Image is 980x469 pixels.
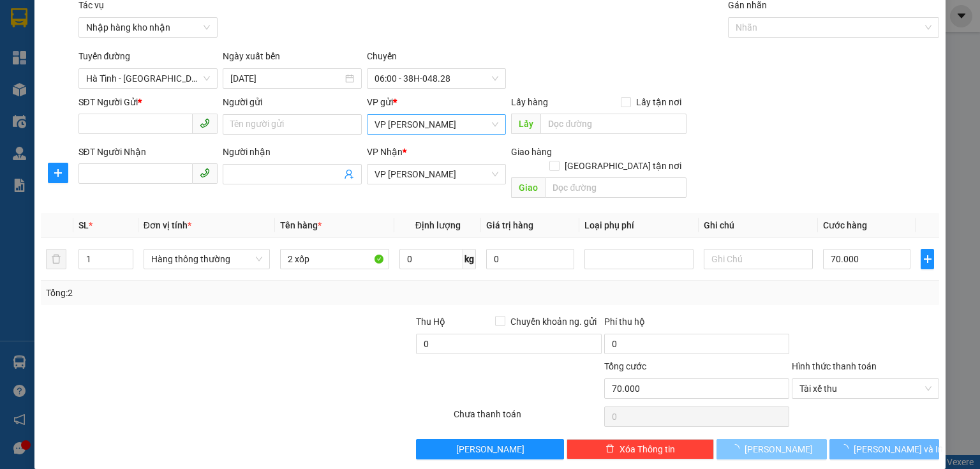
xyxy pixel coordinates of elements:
span: VP Nhận [367,147,403,157]
span: Giao hàng [511,147,552,157]
span: loading [840,444,854,453]
span: [PERSON_NAME] [456,442,524,456]
span: Cước hàng [823,220,867,230]
span: loading [731,444,745,453]
button: [PERSON_NAME] và In [829,439,940,459]
input: Dọc đường [545,177,687,198]
button: plus [921,249,934,269]
span: Tài xế thu [799,379,932,398]
label: Hình thức thanh toán [792,361,877,371]
span: Chuyển khoản ng. gửi [505,315,602,329]
span: Thu Hộ [416,316,445,327]
span: VP Hoàng Liệt [375,165,498,184]
span: Lấy [511,114,540,134]
span: plus [921,254,933,264]
div: Ngày xuất bến [223,49,362,68]
span: Tổng cước [604,361,646,371]
input: 0 [486,249,574,269]
div: Tổng: 2 [46,286,379,300]
span: VP Hoàng Liệt [375,115,498,134]
input: Ghi Chú [704,249,813,269]
span: Giao [511,177,545,198]
span: plus [48,168,68,178]
input: Dọc đường [540,114,687,134]
span: Định lượng [415,220,461,230]
span: Nhập hàng kho nhận [86,18,210,37]
div: Chuyến [367,49,506,68]
span: phone [200,118,210,128]
span: phone [200,168,210,178]
span: Hàng thông thường [151,249,262,269]
div: Tuyến đường [78,49,218,68]
span: user-add [344,169,354,179]
span: 06:00 - 38H-048.28 [375,69,498,88]
span: [PERSON_NAME] [745,442,813,456]
input: VD: Bàn, Ghế [280,249,389,269]
span: Lấy tận nơi [631,95,687,109]
div: VP gửi [367,95,506,109]
button: deleteXóa Thông tin [567,439,714,459]
span: Lấy hàng [511,97,548,107]
span: Xóa Thông tin [620,442,675,456]
span: [GEOGRAPHIC_DATA] tận nơi [560,159,687,173]
button: plus [48,163,68,183]
span: Giá trị hàng [486,220,533,230]
span: Tên hàng [280,220,322,230]
input: 15/09/2025 [230,71,343,86]
div: SĐT Người Gửi [78,95,218,109]
div: Phí thu hộ [604,315,789,334]
span: Đơn vị tính [144,220,191,230]
th: Ghi chú [699,213,818,238]
span: Hà Tĩnh - Hà Nội [86,69,210,88]
button: [PERSON_NAME] [716,439,827,459]
span: SL [78,220,89,230]
span: kg [463,249,476,269]
span: [PERSON_NAME] và In [854,442,943,456]
div: Người gửi [223,95,362,109]
button: delete [46,249,66,269]
th: Loại phụ phí [579,213,699,238]
div: SĐT Người Nhận [78,145,218,159]
span: delete [605,444,614,454]
div: Người nhận [223,145,362,159]
div: Chưa thanh toán [452,407,602,429]
button: [PERSON_NAME] [416,439,563,459]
